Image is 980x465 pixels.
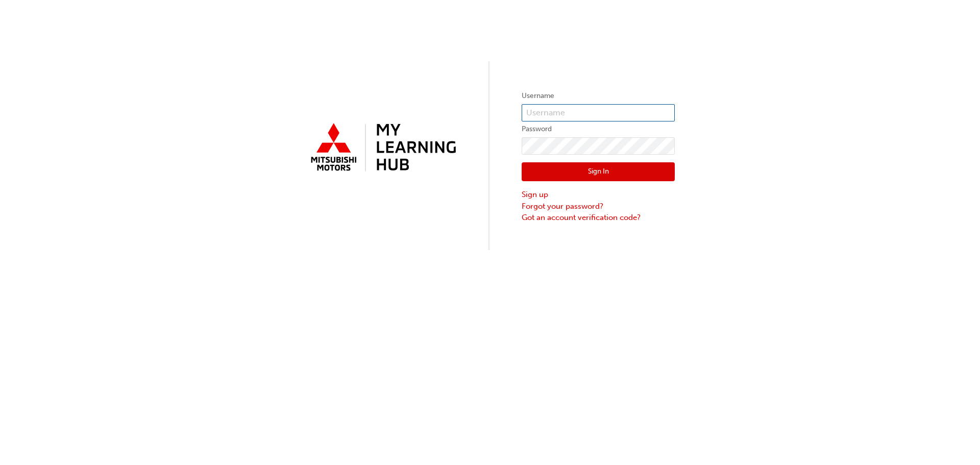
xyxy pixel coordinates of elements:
label: Username [522,90,675,102]
a: Got an account verification code? [522,212,675,224]
button: Sign In [522,162,675,182]
label: Password [522,123,675,135]
a: Forgot your password? [522,201,675,212]
input: Username [522,104,675,121]
img: mmal [305,119,458,177]
a: Sign up [522,189,675,201]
